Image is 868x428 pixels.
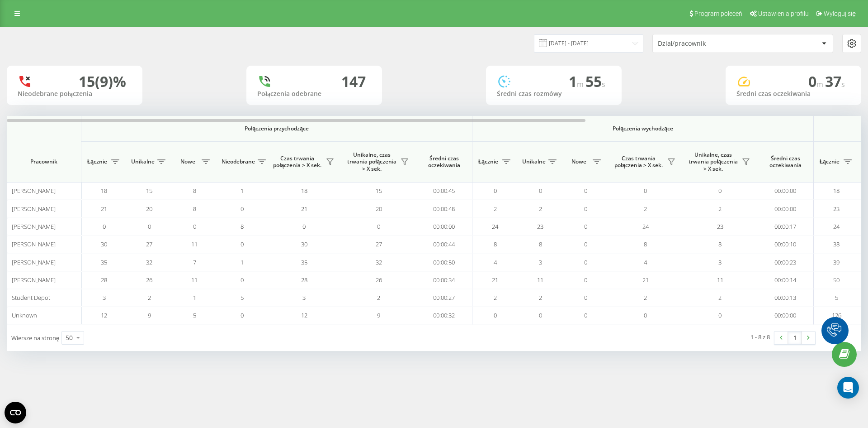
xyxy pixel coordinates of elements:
span: 2 [644,293,647,302]
span: Unikalne [131,158,155,165]
a: 1 [788,332,802,344]
div: Dział/pracownik [658,40,766,48]
span: 0 [584,276,587,284]
span: 0 [718,311,722,319]
span: 23 [833,205,840,213]
td: 00:00:17 [757,218,814,236]
span: 11 [191,276,198,284]
span: Wiersze na stronę [11,334,59,342]
span: [PERSON_NAME] [12,205,56,213]
span: 8 [644,240,647,248]
span: 0 [241,205,244,213]
span: 26 [146,276,152,284]
span: Nieodebrane [222,158,255,165]
span: 0 [584,240,587,248]
span: Ustawienia profilu [758,10,809,17]
div: Open Intercom Messenger [837,377,859,399]
span: 37 [825,72,845,91]
span: m [816,79,825,89]
span: 0 [644,311,647,319]
span: Czas trwania połączenia > X sek. [271,155,323,169]
td: 00:00:48 [416,200,472,217]
span: Połączenia przychodzące [105,125,448,132]
span: 2 [148,293,151,302]
span: 21 [101,205,107,213]
span: 8 [494,240,497,248]
div: 15 (9)% [79,73,126,90]
span: Łącznie [86,158,108,165]
span: 24 [492,222,498,231]
span: Nowe [567,158,590,165]
span: 8 [193,205,196,213]
span: 18 [301,187,307,195]
span: 35 [101,258,107,266]
span: 5 [835,293,838,302]
span: m [577,79,585,89]
td: 00:00:45 [416,182,472,200]
span: 5 [241,293,244,302]
span: 8 [718,240,722,248]
span: 30 [101,240,107,248]
span: 15 [376,187,382,195]
span: s [602,79,605,89]
div: 147 [341,73,366,90]
span: 23 [717,222,723,231]
span: 55 [585,72,605,91]
td: 00:00:10 [757,236,814,253]
span: 0 [644,187,647,195]
span: [PERSON_NAME] [12,276,56,284]
td: 00:00:23 [757,253,814,271]
span: 0 [584,187,587,195]
span: 4 [494,258,497,266]
span: 1 [241,187,244,195]
span: 126 [832,311,841,319]
span: Czas trwania połączenia > X sek. [613,155,665,169]
span: 2 [644,205,647,213]
span: Nowe [176,158,199,165]
td: 00:00:00 [757,307,814,324]
span: 12 [101,311,107,319]
span: 1 [241,258,244,266]
span: [PERSON_NAME] [12,187,56,195]
div: Połączenia odebrane [257,90,371,98]
td: 00:00:14 [757,271,814,289]
span: s [841,79,845,89]
span: 21 [642,276,649,284]
span: Średni czas oczekiwania [423,155,465,169]
span: 1 [193,293,196,302]
span: 11 [717,276,723,284]
span: 32 [146,258,152,266]
span: 21 [492,276,498,284]
span: Połączenia wychodzące [494,125,793,132]
span: 28 [301,276,307,284]
span: 27 [376,240,382,248]
span: 0 [584,222,587,231]
span: 9 [377,311,380,319]
span: 20 [146,205,152,213]
td: 00:00:00 [757,182,814,200]
span: 23 [537,222,543,231]
span: Unknown [12,311,37,319]
td: 00:00:00 [416,218,472,236]
span: 0 [193,222,196,231]
span: 35 [301,258,307,266]
span: 0 [584,258,587,266]
span: 18 [101,187,107,195]
span: 12 [301,311,307,319]
span: 0 [584,205,587,213]
span: 2 [494,205,497,213]
span: 26 [376,276,382,284]
span: 28 [101,276,107,284]
span: 0 [539,187,542,195]
span: 7 [193,258,196,266]
span: 8 [193,187,196,195]
span: 11 [191,240,198,248]
span: 24 [642,222,649,231]
span: 11 [537,276,543,284]
span: Łącznie [818,158,841,165]
span: 0 [241,311,244,319]
span: 0 [302,222,306,231]
span: [PERSON_NAME] [12,240,56,248]
span: 32 [376,258,382,266]
span: Student Depot [12,293,50,302]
